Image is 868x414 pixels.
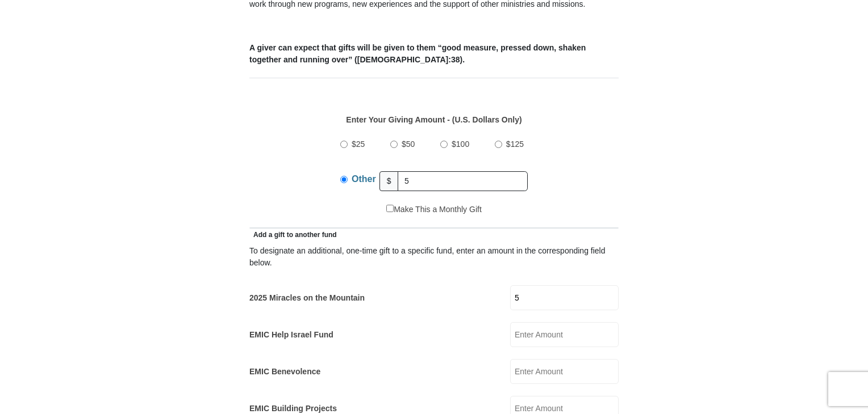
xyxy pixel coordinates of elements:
input: Other Amount [398,171,528,191]
span: Add a gift to another fund [249,231,337,239]
span: $125 [506,140,524,149]
label: Make This a Monthly Gift [386,204,482,216]
span: $ [379,171,399,191]
div: To designate an additional, one-time gift to a specific fund, enter an amount in the correspondin... [249,245,619,269]
input: Enter Amount [510,359,619,384]
b: A giver can expect that gifts will be given to them “good measure, pressed down, shaken together ... [249,43,586,64]
span: $100 [452,140,469,149]
strong: Enter Your Giving Amount - (U.S. Dollars Only) [346,115,521,124]
span: Other [352,174,376,184]
label: EMIC Benevolence [249,366,320,378]
span: $25 [352,140,365,149]
label: 2025 Miracles on the Mountain [249,292,365,304]
input: Enter Amount [510,285,619,310]
input: Make This a Monthly Gift [386,205,394,212]
label: EMIC Help Israel Fund [249,329,333,341]
input: Enter Amount [510,322,619,347]
span: $50 [402,140,415,149]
